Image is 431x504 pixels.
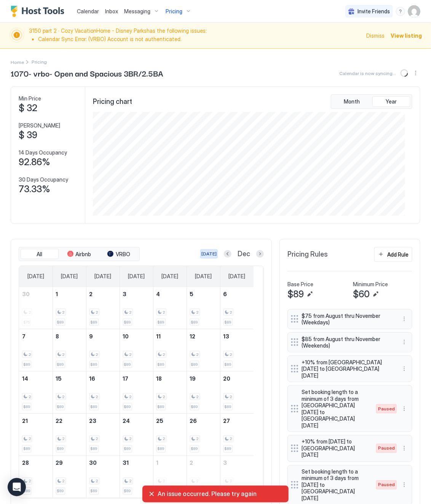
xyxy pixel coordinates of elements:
a: December 1, 2025 [53,287,86,301]
td: November 30, 2025 [19,287,53,329]
a: December 16, 2025 [86,372,120,386]
span: 2 [196,352,199,357]
span: $89 [158,362,164,367]
span: $89 [57,404,64,409]
a: December 5, 2025 [187,287,220,301]
span: Inbox [105,8,118,14]
div: menu [400,444,409,453]
a: December 6, 2025 [220,287,254,301]
span: Paused [378,482,395,488]
div: User profile [408,5,420,18]
a: January 3, 2026 [220,456,254,470]
span: Airbnb [76,251,91,258]
span: $89 [23,447,30,451]
td: December 27, 2025 [220,413,254,456]
a: December 26, 2025 [187,414,220,428]
td: December 30, 2025 [86,456,120,498]
div: menu [400,314,409,324]
span: [DATE] [128,273,145,280]
div: menu [400,338,409,347]
span: 8 [56,333,59,340]
a: Home [11,58,24,66]
span: 2 [62,352,65,357]
a: January 1, 2026 [153,456,187,470]
span: $89 [191,362,198,367]
td: December 4, 2025 [153,287,187,329]
span: $89 [23,362,30,367]
span: Month [344,98,360,105]
a: December 21, 2025 [19,414,53,428]
td: December 10, 2025 [120,329,153,371]
a: December 17, 2025 [120,372,153,386]
span: Base Price [287,281,313,288]
span: Year [386,98,397,105]
span: $89 [57,362,64,367]
span: $89 [23,404,30,409]
button: More options [400,338,409,347]
span: Dismiss [366,32,385,40]
div: Open Intercom Messenger [8,478,26,496]
td: December 28, 2025 [19,456,53,498]
td: December 8, 2025 [53,329,86,371]
span: $60 [353,289,370,300]
span: [DATE] [228,273,245,280]
div: Breadcrumb [11,58,24,66]
button: Add Rule [374,247,412,262]
span: 23 [89,418,97,424]
a: December 29, 2025 [53,456,86,470]
span: $89 [91,404,97,409]
a: December 27, 2025 [220,414,254,428]
span: 2 [62,437,65,442]
span: 24 [123,418,130,424]
td: January 2, 2026 [187,456,220,498]
span: 14 Days Occupancy [19,149,67,156]
button: More options [400,364,409,373]
span: 2 [230,394,232,399]
a: December 11, 2025 [153,329,187,343]
a: December 22, 2025 [53,414,86,428]
a: December 20, 2025 [220,372,254,386]
button: Airbnb [60,249,98,260]
span: Invite Friends [358,8,390,15]
td: January 3, 2026 [220,456,254,498]
span: Min Price [19,95,41,102]
button: More options [411,69,420,78]
span: $89 [225,320,231,325]
li: Calendar Sync Error: (VRBO) Account is not authenticated. [38,36,362,43]
span: Home [11,59,24,65]
button: Edit [305,290,314,299]
span: 29 [56,460,63,466]
span: Calendar [77,8,99,14]
a: December 28, 2025 [19,456,53,470]
span: $89 [225,447,231,451]
a: December 30, 2025 [86,456,120,470]
button: Month [333,96,371,107]
td: December 16, 2025 [86,371,120,413]
span: 4 [156,291,160,297]
span: 30 [89,460,97,466]
span: 92.86% [19,156,50,168]
span: $89 [191,447,198,451]
span: 2 [62,394,65,399]
span: +10% from [DATE] to [GEOGRAPHIC_DATA][DATE] [302,439,369,459]
button: Next month [256,250,264,258]
span: 5 [190,291,194,297]
span: $85 from August thru November (Weekends) [302,336,392,349]
a: December 23, 2025 [86,414,120,428]
a: Inbox [105,7,118,15]
button: [DATE] [200,249,218,258]
span: 2 [230,352,232,357]
button: Year [372,96,410,107]
span: 2 [29,352,31,357]
span: Messaging [124,8,150,15]
span: 11 [156,333,161,340]
span: 2 [196,437,199,442]
span: 2 [29,479,31,484]
span: 18 [156,375,162,382]
span: 16 [89,375,96,382]
td: December 18, 2025 [153,371,187,413]
span: 2 [129,352,132,357]
span: 2 [89,291,93,297]
span: 26 [190,418,197,424]
a: December 7, 2025 [19,329,53,343]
